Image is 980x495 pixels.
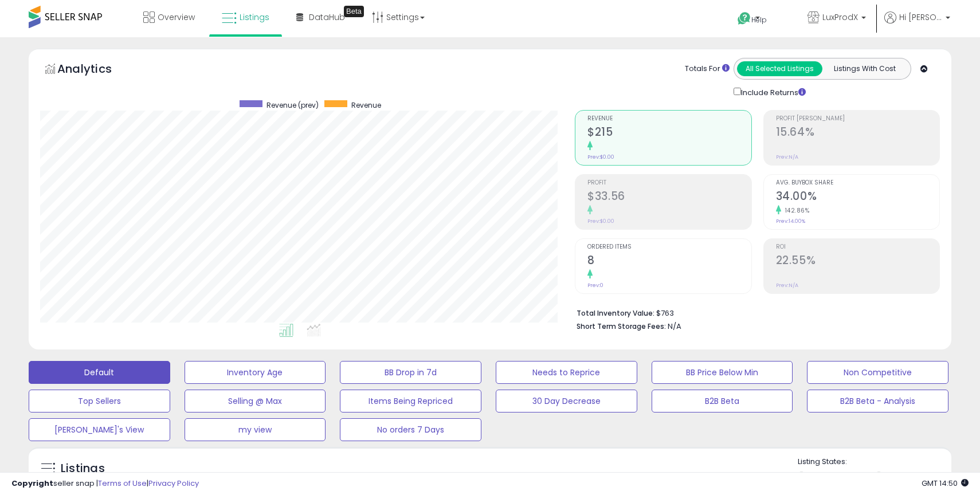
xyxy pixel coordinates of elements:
li: $763 [577,305,931,319]
span: Avg. Buybox Share [776,180,939,186]
small: Prev: N/A [776,154,798,160]
b: Total Inventory Value: [577,308,654,318]
button: Selling @ Max [185,390,326,412]
span: Revenue (prev) [266,100,319,110]
small: Prev: $0.00 [587,218,614,225]
strong: Copyright [11,478,53,489]
button: Default [29,361,170,384]
a: Privacy Policy [148,478,199,489]
button: Items Being Repriced [340,390,481,412]
h2: 34.00% [776,190,939,205]
div: Tooltip anchor [344,6,364,17]
span: 2025-09-9 14:50 GMT [922,478,969,489]
small: Prev: 0 [587,282,603,289]
a: Help [728,3,789,37]
h2: $33.56 [587,190,751,205]
span: Revenue [351,100,381,110]
button: [PERSON_NAME]'s View [29,418,170,441]
h2: 22.55% [776,254,939,269]
small: 142.86% [781,206,810,215]
div: Totals For [685,64,730,74]
button: Top Sellers [29,390,170,412]
div: Include Returns [725,85,820,99]
span: Revenue [587,116,751,122]
span: Hi [PERSON_NAME] [899,11,942,23]
p: Listing States: [798,457,951,467]
button: Non Competitive [807,361,948,384]
h5: Listings [61,461,105,477]
small: Prev: N/A [776,282,798,289]
small: Prev: 14.00% [776,218,805,225]
span: Listings [240,11,269,23]
span: Ordered Items [587,244,751,250]
b: Short Term Storage Fees: [577,321,666,331]
span: LuxProdX [822,11,858,23]
button: BB Price Below Min [652,361,793,384]
button: Listings With Cost [822,61,907,76]
span: ROI [776,244,939,250]
a: Hi [PERSON_NAME] [884,11,950,37]
span: Overview [158,11,195,23]
button: my view [185,418,326,441]
a: Terms of Use [98,478,147,489]
button: 30 Day Decrease [496,390,637,412]
button: Needs to Reprice [496,361,637,384]
label: Active [809,470,830,480]
h2: 8 [587,254,751,269]
button: B2B Beta [652,390,793,412]
span: Profit [587,180,751,186]
button: All Selected Listings [737,61,822,76]
h2: 15.64% [776,125,939,141]
div: seller snap | | [11,478,199,489]
small: Prev: $0.00 [587,154,614,160]
button: Inventory Age [185,361,326,384]
button: BB Drop in 7d [340,361,481,384]
button: No orders 7 Days [340,418,481,441]
button: B2B Beta - Analysis [807,390,948,412]
label: Deactivated [886,470,929,480]
span: Help [751,15,767,25]
h5: Analytics [57,61,134,80]
span: N/A [668,321,681,332]
i: Get Help [737,11,751,26]
span: Profit [PERSON_NAME] [776,116,939,122]
span: DataHub [309,11,345,23]
h2: $215 [587,125,751,141]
